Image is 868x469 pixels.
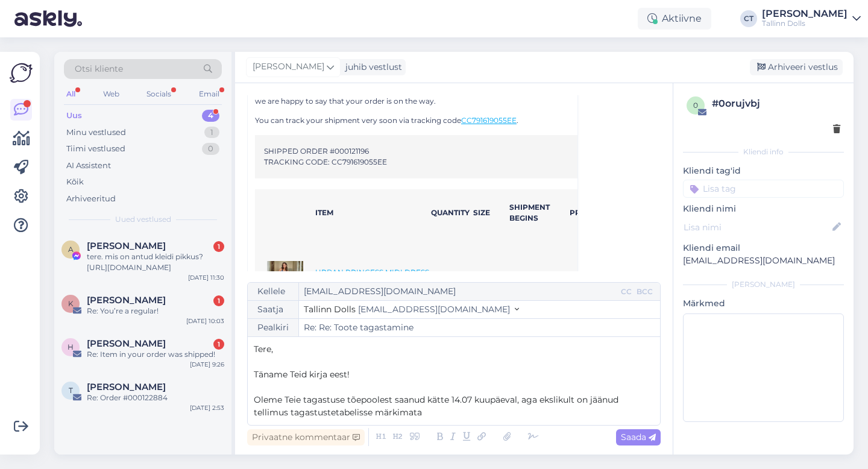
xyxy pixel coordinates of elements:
[66,110,82,122] div: Uus
[66,193,116,205] div: Arhiveeritud
[68,245,74,254] span: A
[683,180,844,198] input: Lisa tag
[299,283,618,300] input: Recepient...
[87,241,166,251] span: Annika Peek
[683,165,844,177] p: Kliendi tag'id
[254,344,273,354] span: Tere,
[570,202,644,224] th: PRICE
[188,273,224,282] div: [DATE] 11:30
[68,342,74,351] span: H
[190,403,224,412] div: [DATE] 2:53
[570,256,644,310] td: €144.50 # shipped
[66,176,84,188] div: Kõik
[712,96,840,111] div: # 0orujvbj
[186,316,224,326] div: [DATE] 10:03
[190,360,224,369] div: [DATE] 9:26
[64,86,78,102] div: All
[304,303,519,316] button: Tallinn Dolls [EMAIL_ADDRESS][DOMAIN_NAME]
[204,127,219,139] div: 1
[115,214,171,225] span: Uued vestlused
[621,432,656,442] span: Saada
[254,394,621,418] span: Oleme Teie tagastuse tõepoolest saanud kätte 14.07 kuupäeval, aga ekslikult on jäänud tellimus ta...
[87,392,224,403] div: Re: Order #000122884
[144,86,174,102] div: Socials
[254,369,350,380] span: Täname Teid kirja eest!
[87,349,224,360] div: Re: Item in your order was shipped!
[473,202,509,224] th: SIZE
[683,297,844,310] p: Märkmed
[762,19,848,28] div: Tallinn Dolls
[66,160,111,172] div: AI Assistent
[264,146,644,168] td: SHIPPED ORDER #000121196 TRACKING CODE: CC791619055EE
[461,116,517,125] a: CC791619055EE
[315,268,429,288] a: URBAN PRINCESS MIDI DRESS BLUE
[87,338,166,349] span: Heidi S
[693,101,698,110] span: 0
[87,295,166,306] span: katrin sagaja
[509,202,570,224] th: SHIPMENT BEGINS
[683,203,844,215] p: Kliendi nimi
[87,306,224,316] div: Re: You’re a regular!
[66,143,125,155] div: Tiimi vestlused
[69,386,73,395] span: T
[750,59,843,75] div: Arhiveeri vestlus
[253,60,324,74] span: [PERSON_NAME]
[10,61,33,84] img: Askly Logo
[248,301,299,318] div: Saatja
[740,10,757,27] div: CT
[684,221,830,234] input: Lisa nimi
[304,304,356,315] span: Tallinn Dolls
[315,202,431,224] th: ITEM
[431,256,473,310] td: 1
[202,110,219,122] div: 4
[68,299,74,308] span: k
[762,9,848,19] div: [PERSON_NAME]
[213,295,224,306] div: 1
[101,86,122,102] div: Web
[518,107,519,135] img: empty.gif
[213,241,224,252] div: 1
[299,319,660,336] input: Write subject here...
[634,286,655,297] div: BCC
[202,143,219,155] div: 0
[473,256,509,310] td: S
[341,61,402,74] div: juhib vestlust
[683,279,844,290] div: [PERSON_NAME]
[431,202,473,224] th: QUANTITY
[75,63,123,75] span: Otsi kliente
[255,180,256,189] img: empty.gif
[683,242,844,254] p: Kliendi email
[197,86,222,102] div: Email
[683,254,844,267] p: [EMAIL_ADDRESS][DOMAIN_NAME]
[87,251,224,273] div: tere. mis on antud kleidi pikkus? [URL][DOMAIN_NAME]
[315,260,316,263] img: empty.gif
[248,319,299,336] div: Pealkiri
[683,146,844,157] div: Kliendi info
[638,8,711,30] div: Aktiivne
[762,9,861,28] a: [PERSON_NAME]Tallinn Dolls
[66,127,126,139] div: Minu vestlused
[247,429,365,445] div: Privaatne kommentaar
[358,304,510,315] span: [EMAIL_ADDRESS][DOMAIN_NAME]
[618,286,634,297] div: CC
[87,382,166,392] span: Triinu Lind
[509,256,570,310] td: [DATE]
[213,339,224,350] div: 1
[248,283,299,300] div: Kellele
[267,261,303,306] img: 78cf4b4254ebb17c3a631fbca7f1.jpeg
